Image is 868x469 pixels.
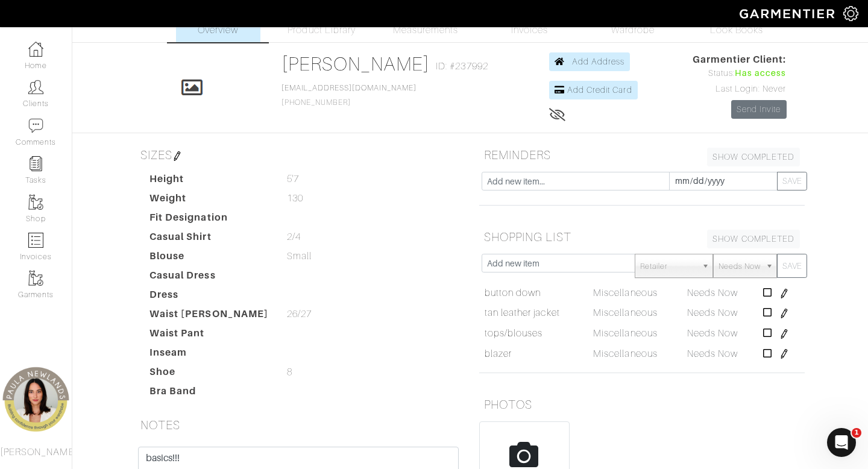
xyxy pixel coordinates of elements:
dt: Blouse [140,249,278,268]
button: SAVE [777,172,807,190]
a: blazer [485,347,512,361]
span: Needs Now [687,348,738,359]
h5: REMINDERS [479,143,805,167]
span: Small [287,249,312,263]
span: Has access [735,67,787,80]
dt: Dress [140,288,278,307]
button: SAVE [777,254,807,278]
img: pen-cf24a1663064a2ec1b9c1bd2387e9de7a2fa800b781884d57f21acf72779bad2.png [172,151,182,161]
span: 1 [852,428,861,438]
dt: Casual Shirt [140,230,278,249]
dt: Bra Band [140,384,278,403]
dt: Fit Designation [140,210,278,230]
img: pen-cf24a1663064a2ec1b9c1bd2387e9de7a2fa800b781884d57f21acf72779bad2.png [779,329,789,339]
span: 2/4 [287,230,301,244]
dt: Casual Dress [140,268,278,288]
dt: Weight [140,191,278,210]
span: Add Address [572,57,625,66]
span: Look Books [710,23,764,37]
img: orders-icon-0abe47150d42831381b5fb84f609e132dff9fe21cb692f30cb5eec754e2cba89.png [28,233,43,248]
img: garments-icon-b7da505a4dc4fd61783c78ac3ca0ef83fa9d6f193b1c9dc38574b1d14d53ca28.png [28,195,43,210]
span: Miscellaneous [593,328,658,339]
a: SHOW COMPLETED [707,148,800,166]
img: clients-icon-6bae9207a08558b7cb47a8932f037763ab4055f8c8b6bfacd5dc20c3e0201464.png [28,80,43,95]
span: Needs Now [687,307,738,318]
span: 26/27 [287,307,312,321]
a: button down [485,286,541,300]
span: Garmentier Client: [693,52,787,67]
img: pen-cf24a1663064a2ec1b9c1bd2387e9de7a2fa800b781884d57f21acf72779bad2.png [779,309,789,318]
span: Needs Now [687,328,738,339]
img: gear-icon-white-bd11855cb880d31180b6d7d6211b90ccbf57a29d726f0c71d8c61bd08dd39cc2.png [843,6,858,21]
a: SHOW COMPLETED [707,230,800,248]
span: Needs Now [687,288,738,298]
h5: SIZES [136,143,461,167]
div: Last Login: Never [693,83,787,96]
div: Status: [693,67,787,80]
h5: PHOTOS [479,392,805,417]
img: garments-icon-b7da505a4dc4fd61783c78ac3ca0ef83fa9d6f193b1c9dc38574b1d14d53ca28.png [28,271,43,286]
span: ID: #237992 [436,59,488,74]
dt: Waist Pant [140,326,278,345]
dt: Waist [PERSON_NAME] [140,307,278,326]
span: Miscellaneous [593,348,658,359]
span: Add Credit Card [567,85,632,95]
img: comment-icon-a0a6a9ef722e966f86d9cbdc48e553b5cf19dbc54f86b18d962a5391bc8f6eb6.png [28,118,43,133]
span: Miscellaneous [593,307,658,318]
img: pen-cf24a1663064a2ec1b9c1bd2387e9de7a2fa800b781884d57f21acf72779bad2.png [779,289,789,298]
span: Needs Now [719,254,761,279]
span: Product Library [288,23,356,37]
a: Add Address [549,52,631,71]
span: Overview [198,23,238,37]
span: [PHONE_NUMBER] [281,84,417,107]
span: 130 [287,191,303,206]
dt: Shoe [140,365,278,384]
span: Invoices [511,23,548,37]
a: [EMAIL_ADDRESS][DOMAIN_NAME] [281,84,417,92]
dt: Inseam [140,345,278,365]
img: reminder-icon-8004d30b9f0a5d33ae49ab947aed9ed385cf756f9e5892f1edd6e32f2345188e.png [28,156,43,171]
span: Miscellaneous [593,288,658,298]
span: Wardrobe [611,23,655,37]
img: garmentier-logo-header-white-b43fb05a5012e4ada735d5af1a66efaba907eab6374d6393d1fbf88cb4ef424d.png [734,3,843,24]
a: Send Invite [731,100,787,119]
a: Add Credit Card [549,81,638,99]
img: dashboard-icon-dbcd8f5a0b271acd01030246c82b418ddd0df26cd7fceb0bd07c9910d44c42f6.png [28,42,43,57]
a: tan leather jacket [485,306,560,320]
span: Measurements [393,23,459,37]
dt: Height [140,172,278,191]
h5: NOTES [136,413,461,437]
a: [PERSON_NAME] [281,53,430,75]
span: 5'7 [287,172,299,186]
span: 8 [287,365,292,379]
a: tops/blouses [485,326,543,341]
iframe: Intercom live chat [827,428,856,457]
h5: SHOPPING LIST [479,225,805,249]
img: pen-cf24a1663064a2ec1b9c1bd2387e9de7a2fa800b781884d57f21acf72779bad2.png [779,349,789,359]
span: Retailer [640,254,697,279]
input: Add new item [482,254,635,272]
input: Add new item... [482,172,670,190]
